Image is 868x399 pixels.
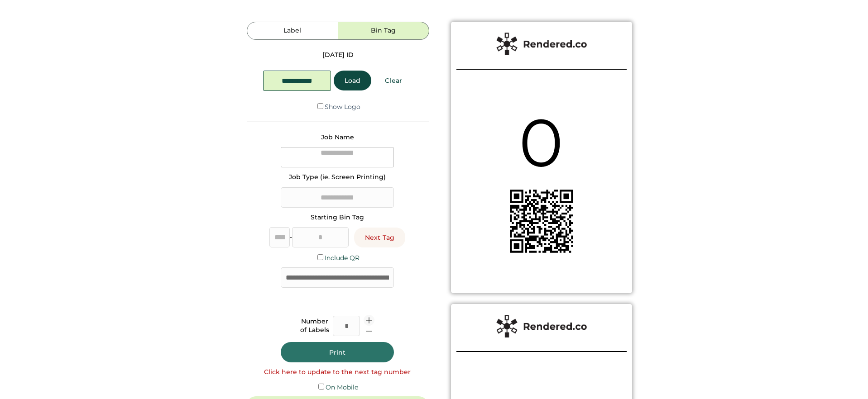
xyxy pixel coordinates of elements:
[325,103,360,111] label: Show Logo
[290,233,292,242] div: -
[264,368,411,377] div: Click here to update to the next tag number
[311,213,364,222] div: Starting Bin Tag
[247,22,338,40] button: Label
[496,33,587,55] img: Rendered%20Label%20Logo%402x.png
[374,71,413,90] button: Clear
[334,71,371,90] button: Load
[322,51,354,60] div: [DATE] ID
[281,342,394,362] button: Print
[496,315,587,337] img: Rendered%20Label%20Logo%402x.png
[300,317,329,335] div: Number of Labels
[325,254,360,262] label: Include QR
[338,22,429,40] button: Bin Tag
[321,133,354,142] div: Job Name
[515,96,568,190] div: 0
[326,383,358,391] label: On Mobile
[354,228,405,247] button: Next Tag
[289,173,386,182] div: Job Type (ie. Screen Printing)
